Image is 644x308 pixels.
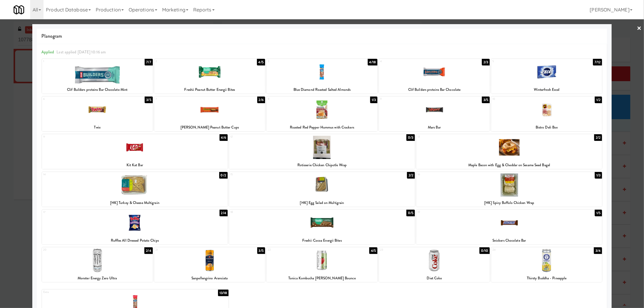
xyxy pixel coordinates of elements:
span: Applied [41,49,54,55]
div: 161/3[HK] Spicy Buffalo Chicken Wrap [416,172,602,207]
div: 13 [418,134,509,139]
div: 1 [43,59,98,64]
div: Sanpellengrino Aranciata [154,275,265,282]
div: 24 [492,247,547,252]
div: 213/5Sanpellengrino Aranciata [154,247,265,282]
div: Twix [43,124,152,131]
div: 13/18 [218,290,229,296]
div: Blue Diamond Roasted Salted Almonds [268,86,376,94]
div: 0/2 [219,172,228,179]
div: Clif Builders proteins Bar Chocolate Mint [43,86,152,94]
div: 5 [492,59,547,64]
div: 180/5Freshii Cocoa Energii Bites [229,210,415,244]
div: 16 [418,172,509,177]
div: Thirsty Buddha - Pineapple [492,275,601,282]
div: Ruffles All Dressed Potato Chips [42,237,228,244]
div: Diet Coke [380,275,489,282]
div: 230/10Diet Coke [379,247,490,282]
div: 10 [492,97,547,102]
div: 17 [43,210,135,215]
div: Maple Bacon with Egg & Cheddar on Sesame Seed Bagel [417,161,601,169]
div: Monster Energy Zero Ultra [42,275,153,282]
div: 2/3 [482,59,490,65]
div: 57/12Winterfresh Excel [491,59,602,94]
div: 191/5Snickers Chocolate Bar [416,210,602,244]
div: 2/6 [257,97,265,103]
div: 202/4Monster Energy Zero Ultra [42,247,153,282]
div: [PERSON_NAME] Peanut Butter Cups [154,124,265,131]
div: Bistro Deli Box [491,124,602,131]
div: 3/4 [594,247,602,254]
div: 4/18 [368,59,377,65]
div: 4/6 [219,134,228,141]
div: 15 [230,172,322,177]
div: 34/18Blue Diamond Roasted Salted Almonds [267,59,377,94]
div: 7/7 [145,59,152,65]
div: 23 [380,247,434,252]
div: 114/6Kit Kat Bar [42,134,228,169]
div: 17/7Clif Builders proteins Bar Chocolate Mint [42,59,153,94]
div: Winterfresh Excel [491,86,602,94]
div: 18 [230,210,322,215]
div: Clif Builders proteins Bar Chocolate [379,86,490,94]
div: 2/2 [594,134,602,141]
div: 7 [155,97,210,102]
div: [HK] Spicy Buffalo Chicken Wrap [417,199,601,207]
div: 2/4 [144,247,152,254]
div: 140/2[HK] Turkey & Cheese Multigrain [42,172,228,207]
div: 7/12 [593,59,602,65]
div: 172/4Ruffles All Dressed Potato Chips [42,210,228,244]
div: 1/2 [595,97,602,103]
div: 1/5 [595,210,602,216]
div: Winterfresh Excel [492,86,601,94]
div: 63/5Twix [42,97,153,131]
div: 2/4 [219,210,228,216]
div: Mars Bar [379,124,490,131]
div: 132/2Maple Bacon with Egg & Cheddar on Sesame Seed Bagel [416,134,602,169]
div: Extra [43,290,135,295]
div: Bistro Deli Box [492,124,601,131]
div: Sanpellengrino Aranciata [155,275,264,282]
div: Tonica Kombucha [PERSON_NAME] Bounce [268,275,376,282]
div: 1/3 [595,172,602,179]
div: 22 [268,247,322,252]
div: Diet Coke [379,275,490,282]
div: 24/5Freshii Peanut Butter Energii Bites [154,59,265,94]
div: Tonica Kombucha [PERSON_NAME] Bounce [267,275,377,282]
div: Blue Diamond Roasted Salted Almonds [267,86,377,94]
div: [HK] Turkey & Cheese Multigrain [42,199,228,207]
div: 6 [43,97,98,102]
div: Snickers Chocolate Bar [417,237,601,244]
div: 4/5 [257,59,265,65]
div: Thirsty Buddha - Pineapple [491,275,602,282]
div: 1/3 [370,97,377,103]
div: [PERSON_NAME] Peanut Butter Cups [155,124,264,131]
div: Snickers Chocolate Bar [416,237,602,244]
div: 152/2[HK] Egg Salad on Multigrain [229,172,415,207]
div: 3/5 [257,247,265,254]
div: 2 [155,59,210,64]
div: Twix [42,124,153,131]
a: × [637,19,642,38]
div: 42/3Clif Builders proteins Bar Chocolate [379,59,490,94]
div: 4/5 [369,247,377,254]
div: 72/6[PERSON_NAME] Peanut Butter Cups [154,97,265,131]
div: 20 [43,247,98,252]
div: 3 [268,59,322,64]
div: 21 [155,247,210,252]
div: Mars Bar [380,124,489,131]
div: 0/10 [479,247,490,254]
div: 120/3Rotisserie Chicken Chipotle Wrap [229,134,415,169]
div: 19 [418,210,509,215]
span: Planogram [41,32,603,41]
div: 8 [268,97,322,102]
div: Roasted Red Pepper Hummus with Crackers [267,124,377,131]
div: Monster Energy Zero Ultra [43,275,152,282]
div: [HK] Turkey & Cheese Multigrain [43,199,227,207]
div: 224/5Tonica Kombucha [PERSON_NAME] Bounce [267,247,377,282]
div: Freshii Peanut Butter Energii Bites [154,86,265,94]
div: 0/3 [406,134,415,141]
div: Maple Bacon with Egg & Cheddar on Sesame Seed Bagel [416,161,602,169]
div: Rotisserie Chicken Chipotle Wrap [230,161,414,169]
div: [HK] Egg Salad on Multigrain [229,199,415,207]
